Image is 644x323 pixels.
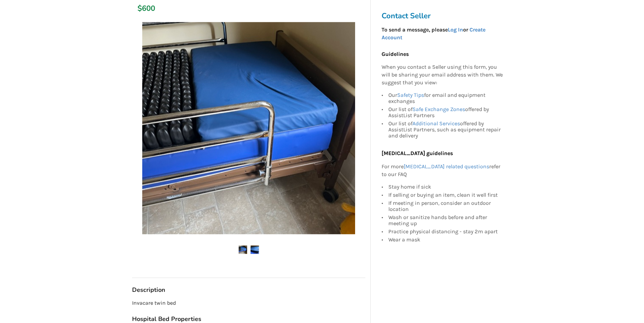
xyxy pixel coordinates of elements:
[448,26,463,33] a: Log In
[251,245,259,254] img: hospital bed-hospital bed-bedroom equipment-vancouver-assistlist-listing
[388,92,503,105] div: Our for email and equipment exchanges
[404,163,489,170] a: [MEDICAL_DATA] related questions
[412,106,465,112] a: Safe Exchange Zones
[397,92,424,98] a: Safety Tips
[388,105,503,120] div: Our list of offered by AssistList Partners
[382,64,503,87] p: When you contact a Seller using this form, you will be sharing your email address with them. We s...
[382,26,485,41] strong: To send a message, please or
[382,11,507,21] h3: Contact Seller
[388,228,503,236] div: Practice physical distancing - stay 2m apart
[388,236,503,243] div: Wear a mask
[132,286,365,294] h3: Description
[382,163,503,178] p: For more refer to our FAQ
[382,51,409,57] b: Guidelines
[388,199,503,213] div: If meeting in person, consider an outdoor location
[388,213,503,228] div: Wash or sanitize hands before and after meeting up
[388,191,503,199] div: If selling or buying an item, clean it well first
[388,120,503,139] div: Our list of offered by AssistList Partners, such as equipment repair and delivery
[132,299,365,307] p: Invacare twin bed
[239,245,247,254] img: hospital bed-hospital bed-bedroom equipment-vancouver-assistlist-listing
[388,184,503,191] div: Stay home if sick
[132,315,365,323] h3: Hospital Bed Properties
[412,120,460,127] a: Additional Services
[382,150,453,156] b: [MEDICAL_DATA] guidelines
[137,4,141,13] div: $600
